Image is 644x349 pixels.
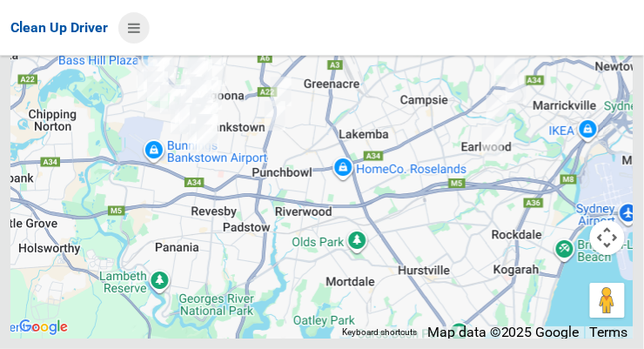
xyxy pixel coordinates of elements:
[590,220,625,255] button: Map camera controls
[264,70,299,113] div: 21 Myrtle Road, BANKSTOWN NSW 2200<br>Status : Collected<br><a href="/driver/booking/483475/compl...
[191,70,225,113] div: 93 Cantrell Street, YAGOONA NSW 2199<br>Status : Collected<br><a href="/driver/booking/483872/com...
[163,72,198,116] div: 13 Lincoln Road, GEORGES HALL NSW 2198<br>Status : Collected<br><a href="/driver/booking/483990/c...
[190,117,225,161] div: 52 Yanderra Street, CONDELL PARK NSW 2200<br>Status : Collected<br><a href="/driver/booking/48434...
[10,19,108,36] span: Clean Up Driver
[10,15,108,41] a: Clean Up Driver
[130,52,164,96] div: 38 Universal Avenue, GEORGES HALL NSW 2198<br>Status : Collected<br><a href="/driver/booking/4846...
[140,64,175,108] div: 7 Pennington Avenue, GEORGES HALL NSW 2198<br>Status : Collected<br><a href="/driver/booking/4843...
[189,107,224,151] div: 18 Railway Parade, CONDELL PARK NSW 2200<br>Status : Collected<br><a href="/driver/booking/483585...
[183,100,218,144] div: 29 Mitchell Street, CONDELL PARK NSW 2200<br>Status : IssuesWithCollection<br><a href="/driver/bo...
[164,97,198,141] div: 78 Townsend Street, CONDELL PARK NSW 2200<br>Status : Collected<br><a href="/driver/booking/48467...
[258,94,292,138] div: 7 Cross Street, BANKSTOWN NSW 2200<br>Status : Collected<br><a href="/driver/booking/450458/compl...
[185,93,220,137] div: 34 Lee Street, CONDELL PARK NSW 2200<br>Status : Collected<br><a href="/driver/booking/483589/com...
[499,67,533,111] div: 19 Starkey Street, HURLSTONE PARK NSW 2193<br>Status : Collected<br><a href="/driver/booking/4755...
[590,283,625,318] button: Drag Pegman onto the map to open Street View
[342,326,417,339] button: Keyboard shortcuts
[140,75,175,118] div: 475 Marion Street, GEORGES HALL NSW 2198<br>Status : Collected<br><a href="/driver/booking/484209...
[184,96,219,139] div: 24 Lee Street, CONDELL PARK NSW 2200<br>Status : Collected<br><a href="/driver/booking/483569/com...
[184,73,218,117] div: 8A Collins Crescent, YAGOONA NSW 2199<br>Status : Collected<br><a href="/driver/booking/483652/co...
[174,67,209,111] div: 2/64 Waruda Street, YAGOONA NSW 2199<br>Status : Collected<br><a href="/driver/booking/483867/com...
[183,98,218,142] div: 25 Mitchell Street, CONDELL PARK NSW 2200<br>Status : Collected<br><a href="/driver/booking/48382...
[185,91,220,134] div: 6 Dalton Avenue, CONDELL PARK NSW 2200<br>Status : Collected<br><a href="/driver/booking/484833/c...
[131,64,165,108] div: 35 Balmoral Crescent, GEORGES HALL NSW 2198<br>Status : Collected<br><a href="/driver/booking/484...
[191,107,225,151] div: 8 Railway Parade, CONDELL PARK NSW 2200<br>Status : Collected<br><a href="/driver/booking/480667/...
[175,96,210,139] div: 1/14 Jensen Street, CONDELL PARK NSW 2200<br>Status : Collected<br><a href="/driver/booking/48415...
[427,324,580,340] span: Map data ©2025 Google
[15,316,72,339] img: Google
[183,70,218,113] div: 79 Saltash Street, YAGOONA NSW 2199<br>Status : Collected<br><a href="/driver/booking/484453/comp...
[168,89,203,132] div: 25 Higgins Street, CONDELL PARK NSW 2200<br>Status : Collected<br><a href="/driver/booking/484041...
[191,96,225,139] div: 37 Simmat Avenue, CONDELL PARK NSW 2200<br>Status : Collected<br><a href="/driver/booking/483898/...
[487,46,522,90] div: 682-704 New Canterbury Road, HURLSTONE PARK NSW 2193<br>Status : Collected<br><a href="/driver/bo...
[590,324,628,340] a: Terms (opens in new tab)
[480,88,514,131] div: 103 Prince Edward Avenue, EARLWOOD NSW 2206<br>Status : Collected<br><a href="/driver/booking/474...
[181,117,216,160] div: 70 Yanderra Street, CONDELL PARK NSW 2200<br>Status : Collected<br><a href="/driver/booking/48386...
[15,316,72,339] a: Click to see this area on Google Maps
[475,120,510,164] div: 15 Hartill Law Avenue, EARLWOOD NSW 2206<br>Status : Collected<br><a href="/driver/booking/477621...
[189,91,224,135] div: 20 Simmat Avenue, CONDELL PARK NSW 2200<br>Status : Collected<br><a href="/driver/booking/482061/...
[137,59,171,103] div: 79 Rex Road, GEORGES HALL NSW 2198<br>Status : Collected<br><a href="/driver/booking/482518/compl...
[179,77,214,121] div: 96 Saltash Street, YAGOONA NSW 2199<br>Status : Collected<br><a href="/driver/booking/482787/comp...
[153,77,188,121] div: 415 Marion Street, GEORGES HALL NSW 2198<br>Status : Collected<br><a href="/driver/booking/483999...
[190,109,225,152] div: 9b Railway Parade, CONDELL PARK NSW 2200<br>Status : Collected<br><a href="/driver/booking/483934...
[172,96,207,139] div: 70 Manahan Street, CONDELL PARK NSW 2200<br>Status : CollectionIssuesActioned<br><a href="/driver...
